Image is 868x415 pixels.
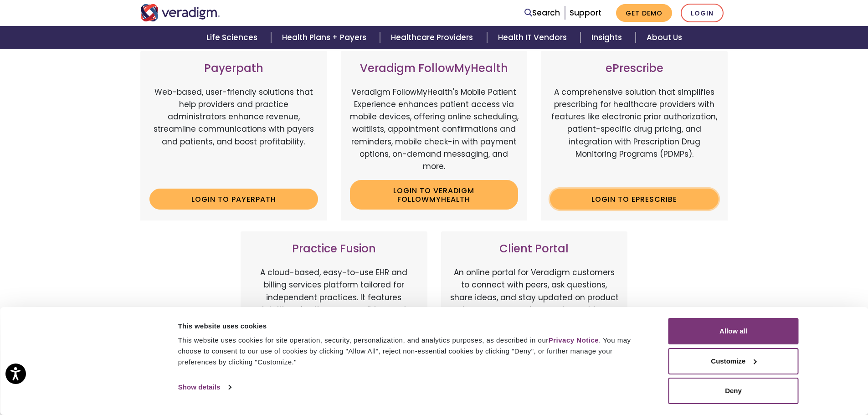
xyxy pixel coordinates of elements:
a: About Us [636,26,693,49]
a: Get Demo [616,4,672,22]
a: Insights [580,26,636,49]
div: This website uses cookies [178,321,648,332]
a: Login to Payerpath [149,189,318,210]
a: Login to ePrescribe [550,189,719,210]
button: Deny [668,378,799,404]
p: A comprehensive solution that simplifies prescribing for healthcare providers with features like ... [550,86,719,182]
div: This website uses cookies for site operation, security, personalization, and analytics purposes, ... [178,335,648,368]
a: Show details [178,380,231,394]
p: An online portal for Veradigm customers to connect with peers, ask questions, share ideas, and st... [450,266,619,341]
a: Healthcare Providers [380,26,487,49]
a: Life Sciences [195,26,271,49]
p: Veradigm FollowMyHealth's Mobile Patient Experience enhances patient access via mobile devices, o... [350,86,519,173]
h3: ePrescribe [550,62,719,75]
a: Support [570,7,601,18]
img: Veradigm logo [140,4,220,21]
a: Search [524,7,560,19]
a: Login to Veradigm FollowMyHealth [350,180,519,210]
button: Customize [668,348,799,374]
p: A cloud-based, easy-to-use EHR and billing services platform tailored for independent practices. ... [250,266,418,341]
h3: Veradigm FollowMyHealth [350,62,519,75]
h3: Practice Fusion [250,242,418,256]
p: Web-based, user-friendly solutions that help providers and practice administrators enhance revenu... [149,86,318,182]
button: Allow all [668,318,799,344]
a: Health IT Vendors [487,26,580,49]
h3: Client Portal [450,242,619,256]
a: Login [681,4,724,22]
a: Health Plans + Payers [271,26,380,49]
a: Privacy Notice [549,336,599,344]
h3: Payerpath [149,62,318,75]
